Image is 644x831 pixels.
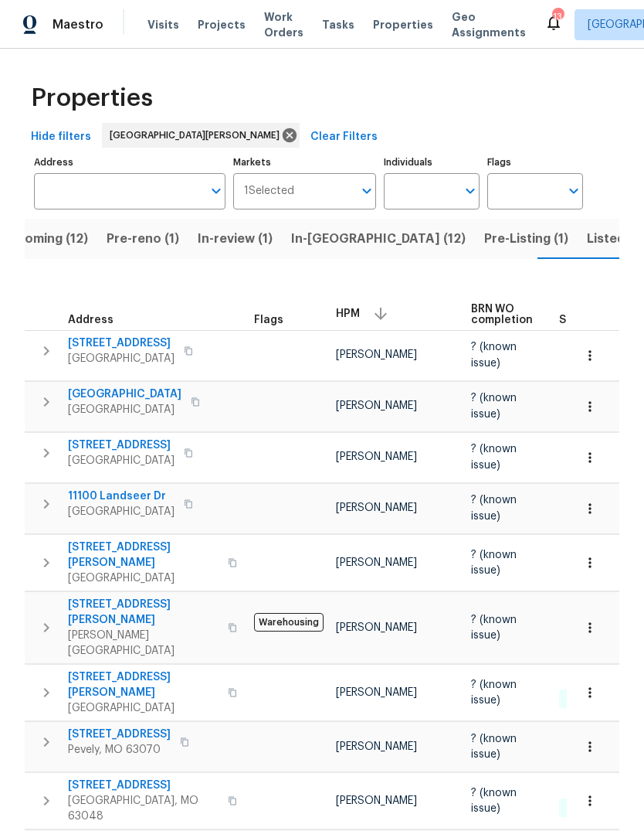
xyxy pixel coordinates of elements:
[336,622,417,633] span: [PERSON_NAME]
[68,727,171,742] span: [STREET_ADDRESS]
[561,801,603,814] span: 1 Done
[336,557,417,568] span: [PERSON_NAME]
[291,228,466,250] span: In-[GEOGRAPHIC_DATA] (12)
[322,19,354,30] span: Tasks
[53,17,103,32] span: Maestro
[304,123,384,152] button: Clear Filters
[471,734,517,760] span: ? (known issue)
[471,393,517,419] span: ? (known issue)
[264,9,303,40] span: Work Orders
[310,128,378,147] span: Clear Filters
[471,495,517,521] span: ? (known issue)
[198,228,273,250] span: In-review (1)
[68,793,219,824] span: [GEOGRAPHIC_DATA], MO 63048
[336,451,417,462] span: [PERSON_NAME]
[68,597,219,628] span: [STREET_ADDRESS][PERSON_NAME]
[147,17,179,32] span: Visits
[471,788,517,814] span: ? (known issue)
[68,504,175,519] span: [GEOGRAPHIC_DATA]
[68,778,219,793] span: [STREET_ADDRESS]
[68,742,171,758] span: Pevely, MO 63070
[68,335,175,351] span: [STREET_ADDRESS]
[107,228,179,250] span: Pre-reno (1)
[254,613,324,632] span: Warehousing
[559,315,609,325] span: Summary
[336,349,417,360] span: [PERSON_NAME]
[68,387,181,402] span: [GEOGRAPHIC_DATA]
[25,123,97,152] button: Hide filters
[336,741,417,752] span: [PERSON_NAME]
[68,540,219,570] span: [STREET_ADDRESS][PERSON_NAME]
[373,17,433,32] span: Properties
[198,17,246,32] span: Projects
[68,438,175,453] span: [STREET_ADDRESS]
[68,402,181,417] span: [GEOGRAPHIC_DATA]
[487,158,583,167] label: Flags
[68,315,114,325] span: Address
[254,315,283,325] span: Flags
[336,400,417,411] span: [PERSON_NAME]
[68,700,219,716] span: [GEOGRAPHIC_DATA]
[459,180,481,202] button: Open
[336,687,417,698] span: [PERSON_NAME]
[68,489,175,504] span: 11100 Landseer Dr
[552,9,563,25] div: 13
[233,158,377,167] label: Markets
[452,9,526,40] span: Geo Assignments
[205,180,227,202] button: Open
[471,550,517,576] span: ? (known issue)
[484,228,568,250] span: Pre-Listing (1)
[336,502,417,513] span: [PERSON_NAME]
[68,453,175,468] span: [GEOGRAPHIC_DATA]
[244,185,294,198] span: 1 Selected
[31,90,153,106] span: Properties
[68,351,175,366] span: [GEOGRAPHIC_DATA]
[31,128,91,147] span: Hide filters
[471,679,517,706] span: ? (known issue)
[336,795,417,806] span: [PERSON_NAME]
[336,308,360,319] span: HPM
[356,180,378,202] button: Open
[384,158,480,167] label: Individuals
[471,342,517,368] span: ? (known issue)
[68,628,219,659] span: [PERSON_NAME][GEOGRAPHIC_DATA]
[110,128,286,143] span: [GEOGRAPHIC_DATA][PERSON_NAME]
[561,693,603,706] span: 1 Done
[102,123,300,148] div: [GEOGRAPHIC_DATA][PERSON_NAME]
[68,669,219,700] span: [STREET_ADDRESS][PERSON_NAME]
[563,180,585,202] button: Open
[471,615,517,641] span: ? (known issue)
[34,158,225,167] label: Address
[471,304,533,325] span: BRN WO completion
[68,570,219,586] span: [GEOGRAPHIC_DATA]
[471,444,517,470] span: ? (known issue)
